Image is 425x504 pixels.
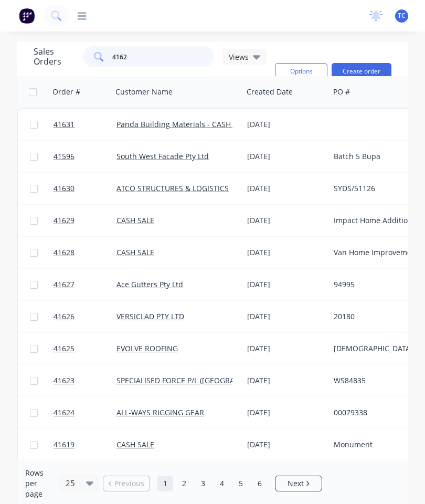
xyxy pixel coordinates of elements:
a: Page 5 [233,476,249,491]
div: Created Date [247,87,293,97]
div: [DATE] [247,343,325,354]
div: PO # [333,87,350,97]
a: EVOLVE ROOFING [116,343,178,353]
h1: Sales Orders [34,47,75,67]
a: 41626 [54,301,116,332]
span: Rows per page [25,468,54,499]
a: Previous page [103,478,150,489]
span: Views [229,51,249,62]
a: Page 3 [195,476,211,491]
span: 41629 [54,215,75,226]
div: Customer Name [115,87,173,97]
span: 41626 [54,311,75,322]
div: Order # [52,87,80,97]
a: 41625 [54,333,116,364]
span: 41596 [54,151,75,162]
a: 41596 [54,141,116,172]
a: Page 4 [214,476,230,491]
a: 41619 [54,429,116,460]
a: ATCO STRUCTURES & LOGISTICS [116,183,229,193]
a: 41624 [54,397,116,428]
div: [DATE] [247,247,325,258]
span: Next [288,478,304,489]
ul: Pagination [99,476,326,491]
span: 41624 [54,407,75,418]
a: Page 6 [252,476,268,491]
a: CASH SALE [116,215,154,225]
span: 41625 [54,343,75,354]
span: 41630 [54,183,75,194]
div: [DATE] [247,279,325,290]
a: Ace Gutters Pty Ltd [116,279,183,289]
a: Panda Building Materials - CASH SALE [116,119,250,129]
a: 41629 [54,205,116,236]
span: 41631 [54,119,75,130]
a: 41630 [54,173,116,204]
div: [DATE] [247,151,325,162]
a: 41627 [54,269,116,300]
a: ALL-WAYS RIGGING GEAR [116,407,204,417]
input: Search... [112,46,215,67]
a: SPECIALISED FORCE P/L ([GEOGRAPHIC_DATA]) [116,375,277,385]
a: Next page [275,478,322,489]
a: CASH SALE [116,439,154,449]
img: Factory [19,8,35,24]
div: [DATE] [247,183,325,194]
button: Create order [332,63,391,80]
button: Options [275,63,327,80]
div: [DATE] [247,215,325,226]
a: 41623 [54,365,116,396]
div: [DATE] [247,439,325,450]
div: [DATE] [247,311,325,322]
span: 41623 [54,375,75,386]
a: VERSICLAD PTY LTD [116,311,184,321]
div: [DATE] [247,407,325,418]
span: TC [398,11,406,20]
a: 41628 [54,237,116,268]
a: 41631 [54,109,116,140]
span: 41627 [54,279,75,290]
a: Page 1 is your current page [157,476,173,491]
a: South West Facade Pty Ltd [116,151,209,161]
a: CASH SALE [116,247,154,257]
div: [DATE] [247,375,325,386]
div: [DATE] [247,119,325,130]
span: Previous [114,478,144,489]
span: 41619 [54,439,75,450]
span: 41628 [54,247,75,258]
a: Page 2 [176,476,192,491]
